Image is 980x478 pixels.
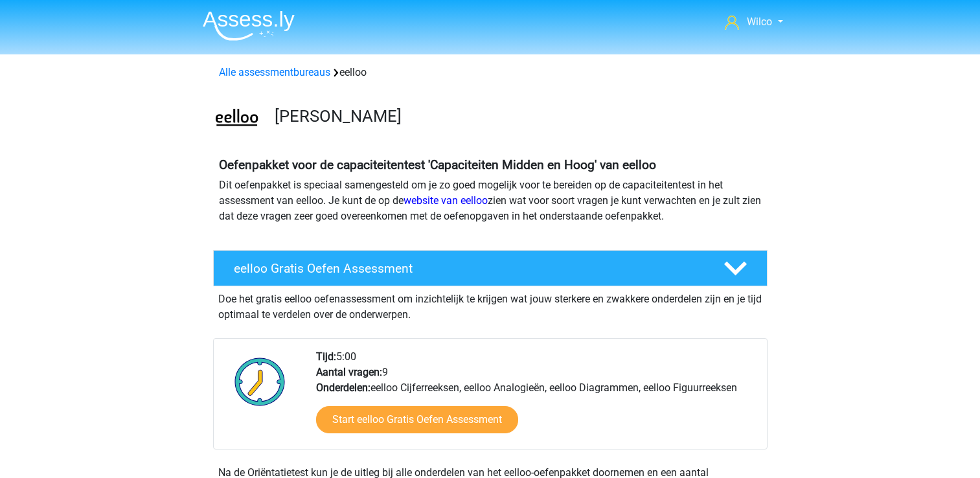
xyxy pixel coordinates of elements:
b: Aantal vragen: [316,366,382,378]
a: eelloo Gratis Oefen Assessment [208,250,773,286]
img: eelloo.png [214,96,260,142]
b: Onderdelen: [316,381,370,394]
div: 5:00 9 eelloo Cijferreeksen, eelloo Analogieën, eelloo Diagrammen, eelloo Figuurreeksen [306,349,766,449]
a: website van eelloo [404,194,488,207]
span: Wilco [747,16,772,28]
h3: [PERSON_NAME] [275,106,757,126]
a: Alle assessmentbureaus [219,66,330,78]
p: Dit oefenpakket is speciaal samengesteld om je zo goed mogelijk voor te bereiden op de capaciteit... [219,177,762,224]
div: eelloo [214,65,767,80]
h4: eelloo Gratis Oefen Assessment [234,261,703,276]
img: Assessly [203,10,295,41]
div: Doe het gratis eelloo oefenassessment om inzichtelijk te krijgen wat jouw sterkere en zwakkere on... [213,286,768,323]
a: Wilco [720,14,788,30]
b: Oefenpakket voor de capaciteitentest 'Capaciteiten Midden en Hoog' van eelloo [219,157,656,172]
a: Start eelloo Gratis Oefen Assessment [316,406,518,433]
b: Tijd: [316,350,336,363]
img: Klok [227,349,293,414]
